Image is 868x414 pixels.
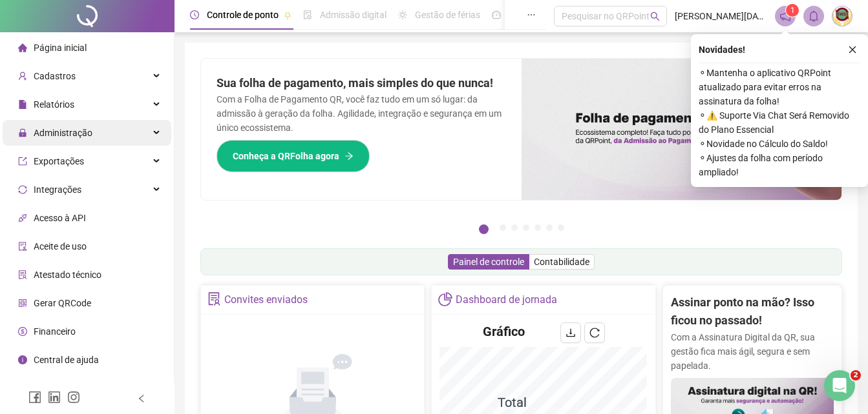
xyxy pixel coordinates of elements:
[217,92,506,135] p: Com a Folha de Pagamento QR, você faz tudo em um só lugar: da admissão à geração da folha. Agilid...
[303,10,312,19] span: file-done
[415,10,480,20] span: Gestão de férias
[523,224,529,231] button: 4
[808,10,820,22] span: bell
[535,224,541,231] button: 5
[34,270,101,280] span: Atestado técnico
[18,100,27,109] span: file
[190,10,199,19] span: clock-circle
[832,6,852,26] img: 14018
[453,257,524,267] span: Painel de controle
[438,292,452,306] span: pie-chart
[207,10,279,20] span: Controle de ponto
[67,391,80,404] span: instagram
[699,137,860,151] span: ⚬ Novidade no Cálculo do Saldo!
[34,184,81,195] span: Integrações
[34,213,86,223] span: Acesso à API
[398,10,407,19] span: sun
[527,10,536,19] span: ellipsis
[34,326,76,337] span: Financeiro
[500,224,506,231] button: 2
[217,140,370,172] button: Conheça a QRFolha agora
[779,10,791,22] span: notification
[28,391,41,404] span: facebook
[18,43,27,52] span: home
[34,71,76,81] span: Cadastros
[137,394,146,403] span: left
[233,149,339,163] span: Conheça a QRFolha agora
[479,224,489,234] button: 1
[566,328,576,338] span: download
[34,156,84,166] span: Exportações
[546,224,553,231] button: 6
[456,289,557,311] div: Dashboard de jornada
[224,289,308,311] div: Convites enviados
[34,298,91,308] span: Gerar QRCode
[675,9,767,23] span: [PERSON_NAME][DATE] - [PERSON_NAME]
[284,12,291,19] span: pushpin
[534,257,589,267] span: Contabilidade
[18,270,27,279] span: solution
[483,322,525,340] h4: Gráfico
[699,66,860,108] span: ⚬ Mantenha o aplicativo QRPoint atualizado para evitar erros na assinatura da folha!
[851,370,861,380] span: 2
[320,10,386,20] span: Admissão digital
[18,327,27,336] span: dollar
[650,12,660,21] span: search
[18,355,27,364] span: info-circle
[34,241,87,251] span: Aceite de uso
[558,224,564,231] button: 7
[34,43,87,53] span: Página inicial
[18,72,27,81] span: user-add
[18,213,27,222] span: api
[18,185,27,194] span: sync
[786,4,799,17] sup: 1
[492,10,501,19] span: dashboard
[671,293,834,330] h2: Assinar ponto na mão? Isso ficou no passado!
[34,355,99,365] span: Central de ajuda
[699,108,860,137] span: ⚬ ⚠️ Suporte Via Chat Será Removido do Plano Essencial
[34,128,92,138] span: Administração
[344,152,354,161] span: arrow-right
[824,370,855,401] iframe: Intercom live chat
[589,328,600,338] span: reload
[207,292,221,306] span: solution
[848,45,857,54] span: close
[671,330,834,373] p: Com a Assinatura Digital da QR, sua gestão fica mais ágil, segura e sem papelada.
[699,43,745,57] span: Novidades !
[511,224,518,231] button: 3
[34,99,74,110] span: Relatórios
[48,391,61,404] span: linkedin
[18,299,27,308] span: qrcode
[18,128,27,137] span: lock
[522,59,842,200] img: banner%2F8d14a306-6205-4263-8e5b-06e9a85ad873.png
[217,74,506,92] h2: Sua folha de pagamento, mais simples do que nunca!
[18,157,27,166] span: export
[790,6,795,15] span: 1
[699,151,860,179] span: ⚬ Ajustes da folha com período ampliado!
[18,242,27,251] span: audit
